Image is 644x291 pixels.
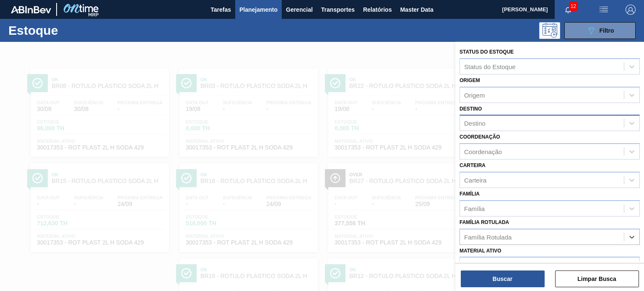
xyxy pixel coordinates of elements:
[464,91,485,98] div: Origem
[564,22,636,39] button: Filtro
[400,5,433,15] span: Master Data
[464,205,485,212] div: Família
[460,219,509,225] label: Família Rotulada
[460,248,501,254] label: Material ativo
[600,27,614,34] span: Filtro
[11,6,51,13] img: TNhmsLtSVTkK8tSr43FrP2fwEKptu5GPRR3wAAAABJRU5ErkJggg==
[464,63,516,70] div: Status do Estoque
[460,49,514,55] label: Status do Estoque
[286,5,313,15] span: Gerencial
[555,4,582,15] button: Notificações
[599,5,609,15] img: userActions
[539,22,560,39] div: Pogramando: nenhum usuário selecionado
[460,106,482,112] label: Destino
[210,5,231,15] span: Tarefas
[8,26,129,35] h1: Estoque
[363,5,392,15] span: Relatórios
[464,176,486,183] div: Carteira
[460,77,480,83] label: Origem
[239,5,278,15] span: Planejamento
[460,191,480,197] label: Família
[321,5,355,15] span: Transportes
[464,148,502,155] div: Coordenação
[464,233,512,240] div: Família Rotulada
[460,162,486,168] label: Carteira
[626,5,636,15] img: Logout
[569,2,578,11] span: 12
[464,120,486,127] div: Destino
[460,134,500,140] label: Coordenação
